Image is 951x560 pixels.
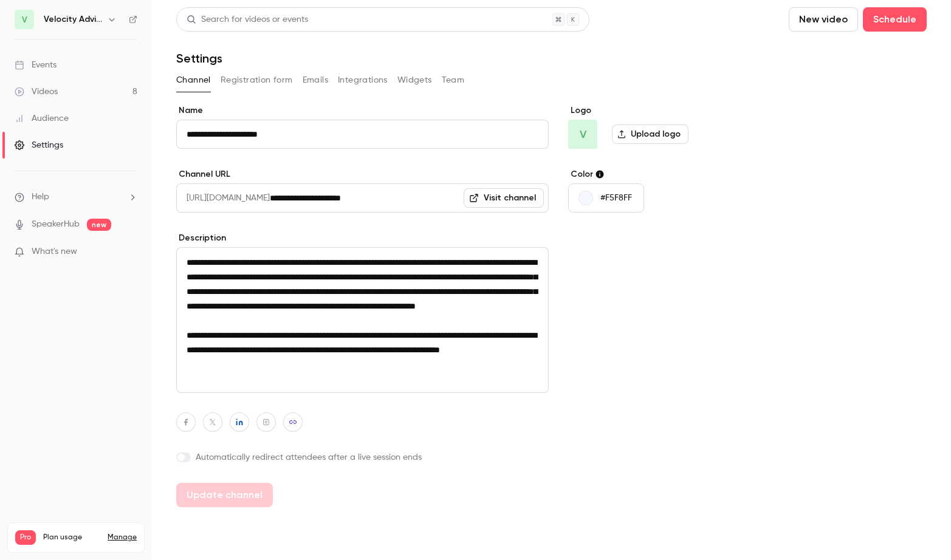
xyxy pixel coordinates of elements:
button: Integrations [338,70,388,90]
span: V [22,13,27,26]
h6: Velocity Advisory Group [44,13,102,26]
div: Audience [15,112,69,125]
label: Upload logo [612,125,688,144]
label: Automatically redirect attendees after a live session ends [176,451,549,463]
label: Logo [568,104,755,117]
button: Schedule [863,7,927,32]
span: V [580,126,586,143]
span: Plan usage [43,533,100,542]
span: Help [32,191,49,203]
span: new [87,219,111,231]
label: Description [176,232,549,244]
button: Emails [303,70,328,90]
span: What's new [32,245,77,258]
label: Channel URL [176,168,549,180]
button: Team [442,70,465,90]
h1: Settings [176,51,222,66]
label: Color [568,168,755,180]
iframe: Noticeable Trigger [123,247,137,258]
section: Logo [568,104,755,149]
p: #F5F8FF [600,192,632,204]
a: SpeakerHub [32,218,80,231]
div: Search for videos or events [187,13,308,26]
button: New video [789,7,858,32]
a: Manage [108,533,137,542]
button: Widgets [397,70,432,90]
li: help-dropdown-opener [15,191,137,203]
a: Visit channel [464,188,544,208]
span: Pro [15,530,36,545]
button: Registration form [221,70,293,90]
label: Name [176,104,549,117]
button: #F5F8FF [568,183,644,213]
div: Videos [15,86,58,98]
div: Settings [15,139,63,151]
span: [URL][DOMAIN_NAME] [176,183,270,213]
button: Channel [176,70,211,90]
div: Events [15,59,57,71]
